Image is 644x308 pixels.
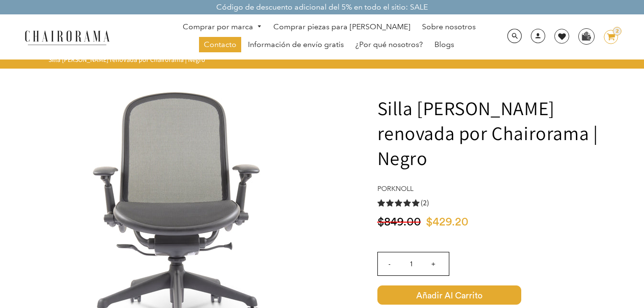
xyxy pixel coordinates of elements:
h4: por [377,185,634,193]
button: Añadir al carrito [377,285,634,305]
span: ¿Por qué nosotros? [355,40,423,50]
span: Contacto [204,40,236,50]
span: (2) [421,198,429,208]
img: chairorama [19,29,115,46]
input: - [378,252,401,275]
font: Comprar por marca [183,22,253,31]
a: ¿Por qué nosotros? [351,37,428,52]
a: 5.0 Valoración (2 votos) [377,198,634,208]
a: Información de envío gratis [243,37,349,52]
nav: Navegación de escritorio [156,19,502,55]
h1: Silla [PERSON_NAME] renovada por Chairorama | Negro [377,95,634,170]
span: Información de envío gratis [248,40,344,50]
span: $849.00 [377,216,421,228]
input: + [422,252,445,275]
a: 2 [597,30,618,44]
a: Sobre nosotros [417,19,480,35]
span: Comprar piezas para [PERSON_NAME] [273,22,410,32]
a: Contacto [199,37,241,52]
span: Sobre nosotros [422,22,476,32]
a: Comprar por marca [178,20,267,35]
a: Blogs [430,37,459,52]
span: Blogs [434,40,454,50]
div: 2 [613,27,621,36]
img: WhatsApp_Image_2024-07-12_at_16.23.01.webp [579,29,594,43]
a: Cátedra Chadwick - chairorama.com [38,210,326,220]
span: $429.20 [426,216,468,228]
a: Knoll [391,184,413,193]
span: Añadir al carrito [377,285,521,305]
a: Comprar piezas para [PERSON_NAME] [269,19,415,35]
